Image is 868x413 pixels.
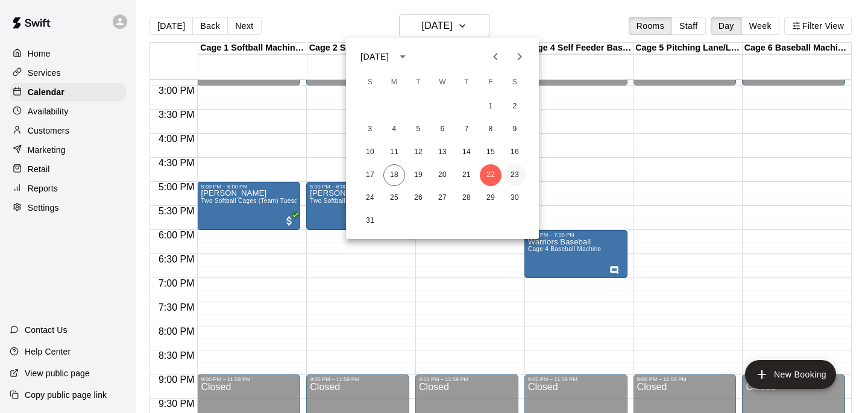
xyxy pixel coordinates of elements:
button: 13 [432,141,453,163]
button: 29 [480,187,502,209]
button: 12 [407,141,429,163]
button: 27 [432,187,453,209]
button: 7 [456,119,477,140]
span: Sunday [359,70,381,95]
span: Saturday [504,70,526,95]
button: 21 [456,164,477,186]
button: 26 [407,187,429,209]
button: Next month [508,45,532,69]
button: 6 [432,119,453,140]
button: 16 [504,141,526,163]
button: 15 [480,141,502,163]
button: calendar view is open, switch to year view [392,46,413,67]
button: 17 [359,164,381,186]
span: Monday [383,70,405,95]
button: 5 [407,119,429,140]
span: Tuesday [407,70,429,95]
button: 3 [359,119,381,140]
button: 24 [359,187,381,209]
button: 4 [383,119,405,140]
button: 22 [480,164,502,186]
button: 8 [480,119,502,140]
div: [DATE] [360,51,389,63]
span: Wednesday [432,70,453,95]
button: 28 [456,187,477,209]
button: 20 [432,164,453,186]
button: 10 [359,141,381,163]
button: 23 [504,164,526,186]
button: 25 [383,187,405,209]
button: 30 [504,187,526,209]
button: 11 [383,141,405,163]
button: 1 [480,96,502,117]
span: Friday [480,70,502,95]
button: 19 [407,164,429,186]
button: 31 [359,210,381,232]
button: 9 [504,119,526,140]
button: Previous month [483,45,508,69]
span: Thursday [456,70,477,95]
button: 18 [383,164,405,186]
button: 2 [504,96,526,117]
button: 14 [456,141,477,163]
